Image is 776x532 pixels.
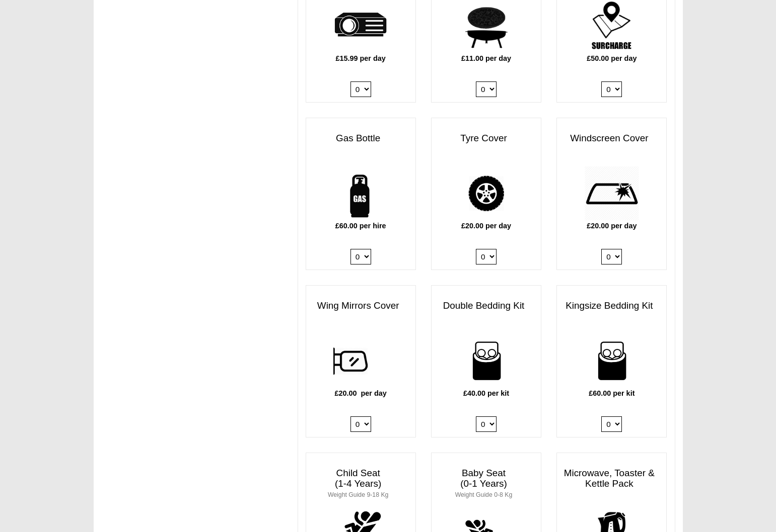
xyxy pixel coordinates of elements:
h3: Kingsize Bedding Kit [557,296,666,316]
b: £60.00 per kit [589,389,634,397]
h3: Baby Seat (0-1 Years) [432,463,541,504]
h3: Microwave, Toaster & Kettle Pack [557,463,666,494]
small: Weight Guide 9-18 Kg [328,491,388,498]
h3: Windscreen Cover [557,128,666,149]
h3: Child Seat (1-4 Years) [306,463,415,504]
img: wing.png [333,333,388,388]
b: £20.00 per day [587,222,637,230]
b: £11.00 per day [461,54,511,62]
small: Weight Guide 0-8 Kg [455,491,513,498]
img: tyre.png [459,166,514,221]
b: £60.00 per hire [335,222,386,230]
b: £40.00 per kit [463,389,509,397]
h3: Double Bedding Kit [432,296,541,316]
b: £20.00 per day [461,222,511,230]
img: bedding-for-two.png [584,333,639,388]
h3: Gas Bottle [306,128,415,149]
img: windscreen.png [584,166,639,221]
h3: Tyre Cover [432,128,541,149]
img: bedding-for-two.png [459,333,514,388]
b: £50.00 per day [587,54,637,62]
img: gas-bottle.png [333,166,388,221]
h3: Wing Mirrors Cover [306,296,415,316]
b: £20.00 per day [335,389,387,397]
b: £15.99 per day [336,54,386,62]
